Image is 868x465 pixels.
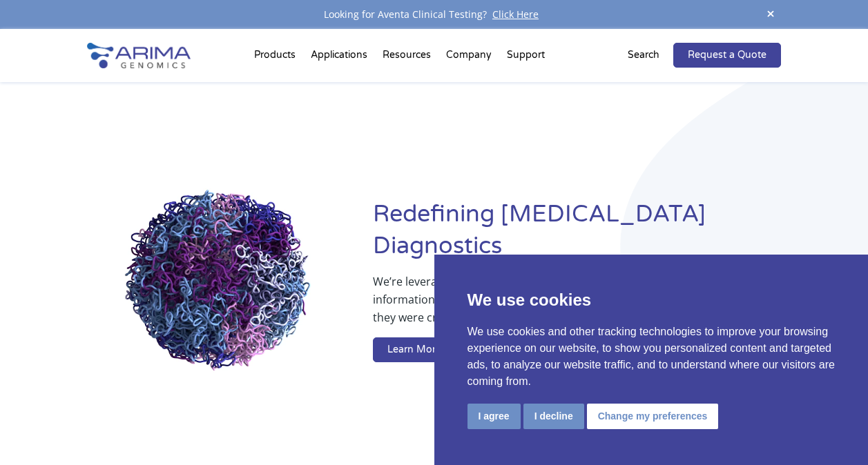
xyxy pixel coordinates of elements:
[373,199,781,273] h1: Redefining [MEDICAL_DATA] Diagnostics
[373,337,456,362] a: Learn More
[467,404,521,429] button: I agree
[87,43,191,68] img: Arima-Genomics-logo
[673,43,781,68] a: Request a Quote
[628,46,659,64] p: Search
[587,404,719,429] button: Change my preferences
[87,6,782,23] div: Looking for Aventa Clinical Testing?
[467,288,836,313] p: We use cookies
[487,8,544,21] a: Click Here
[467,324,836,390] p: We use cookies and other tracking technologies to improve your browsing experience on our website...
[373,273,726,337] p: We’re leveraging whole-genome sequence and structure information to ensure breakthrough therapies...
[523,404,584,429] button: I decline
